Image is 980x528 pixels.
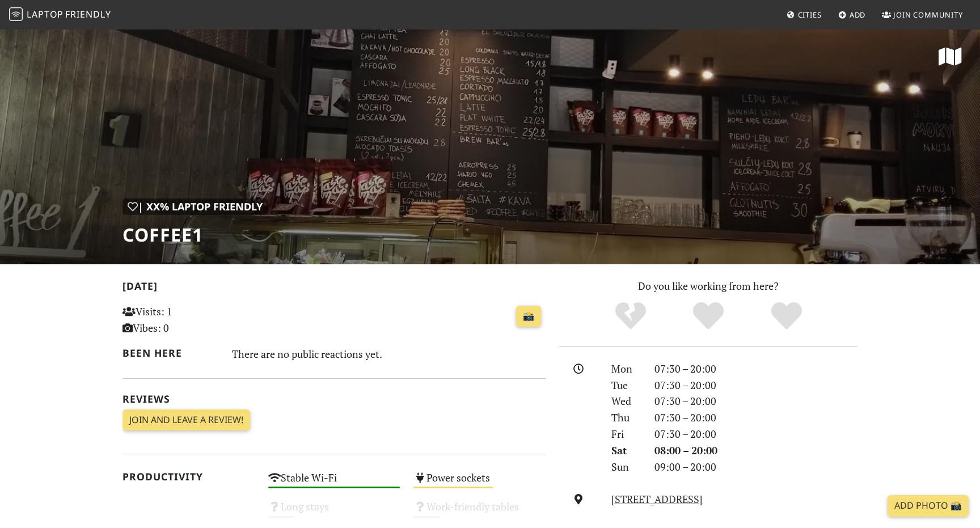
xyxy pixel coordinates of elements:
span: Add [850,10,866,20]
div: Thu [605,409,648,426]
div: 07:30 – 20:00 [648,409,864,426]
div: 07:30 – 20:00 [648,377,864,394]
div: Work-friendly tables [407,497,552,526]
a: LaptopFriendly LaptopFriendly [9,5,111,25]
img: LaptopFriendly [9,7,23,21]
div: Definitely! [747,301,826,332]
div: Tue [605,377,648,394]
a: Join Community [877,5,968,25]
a: Add [834,5,871,25]
a: Cities [782,5,826,25]
h2: [DATE] [122,280,546,297]
div: No [592,301,670,332]
span: Laptop [27,8,64,20]
p: Do you like working from here? [559,278,857,294]
p: Visits: 1 Vibes: 0 [122,303,255,336]
a: Join and leave a review! [122,409,250,431]
div: | XX% Laptop Friendly [122,198,268,215]
div: 08:00 – 20:00 [648,442,864,459]
h1: Coffee1 [122,224,268,246]
div: Mon [605,361,648,377]
div: 09:00 – 20:00 [648,459,864,475]
span: Cities [798,10,822,20]
div: Power sockets [407,468,552,497]
div: 07:30 – 20:00 [648,393,864,409]
div: Stable Wi-Fi [261,468,407,497]
a: 📸 [516,306,541,327]
div: Sun [605,459,648,475]
a: Add Photo 📸 [888,495,969,517]
div: 07:30 – 20:00 [648,361,864,377]
h2: Reviews [122,393,546,405]
div: Long stays [261,497,407,526]
div: Wed [605,393,648,409]
div: 07:30 – 20:00 [648,426,864,442]
h2: Productivity [122,471,255,483]
div: Sat [605,442,648,459]
div: There are no public reactions yet. [232,345,546,363]
div: Fri [605,426,648,442]
span: Friendly [65,8,111,20]
div: Yes [669,301,747,332]
h2: Been here [122,347,218,359]
a: [STREET_ADDRESS] [611,492,703,506]
span: Join Community [893,10,963,20]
